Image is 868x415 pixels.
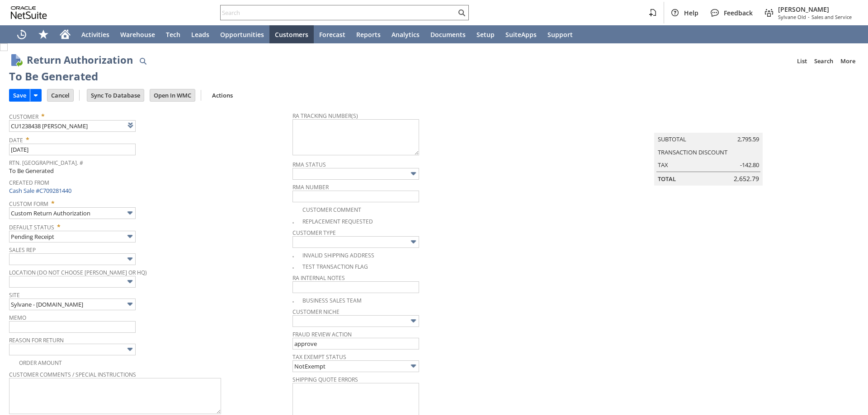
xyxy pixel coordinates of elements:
[302,263,368,270] a: Test Transaction Flag
[408,168,419,179] img: More Options
[292,308,340,316] a: Customer Niche
[9,224,54,231] a: Default Status
[292,376,358,383] a: Shipping Quote Errors
[302,206,361,214] a: Customer Comment
[87,89,144,101] input: Sync To Database
[456,7,467,18] svg: Search
[9,113,38,121] a: Customer
[471,25,500,43] a: Setup
[9,159,83,167] a: Rtn. [GEOGRAPHIC_DATA]. #
[811,54,837,68] a: Search
[658,175,676,183] a: Total
[292,161,326,168] a: RMA Status
[9,120,136,132] input: <Type then tab>
[38,29,49,40] svg: Shortcuts
[808,14,810,20] span: -
[9,89,30,101] input: Save
[302,218,373,225] a: Replacement Requested
[505,30,537,39] span: SuiteApps
[221,7,456,18] input: Search
[740,161,759,169] span: -142.80
[9,200,48,208] a: Custom Form
[125,344,135,354] img: More Options
[778,5,852,14] span: [PERSON_NAME]
[11,6,47,19] svg: logo
[292,274,345,282] a: RA Internal Notes
[215,25,269,43] a: Opportunities
[356,30,381,39] span: Reports
[19,359,62,367] a: Order Amount
[319,30,345,39] span: Forecast
[60,29,71,40] svg: Home
[27,52,133,67] h1: Return Authorization
[9,314,26,322] a: Memo
[737,135,759,143] span: 2,795.59
[9,336,64,344] a: Reason For Return
[275,30,308,39] span: Customers
[392,30,420,39] span: Analytics
[408,361,419,371] img: More Options
[658,148,727,156] a: Transaction Discount
[33,25,54,43] div: Shortcuts
[16,29,27,40] svg: Recent Records
[302,297,362,304] a: Business Sales Team
[292,360,419,372] input: NotExempt
[150,89,195,101] input: Open In WMC
[292,331,352,338] a: Fraud Review Action
[125,254,135,264] img: More Options
[658,135,686,143] a: Subtotal
[76,25,115,43] a: Activities
[269,25,314,43] a: Customers
[408,237,419,247] img: More Options
[125,276,135,287] img: More Options
[430,30,466,39] span: Documents
[314,25,351,43] a: Forecast
[9,136,23,144] a: Date
[125,231,135,242] img: More Options
[81,30,109,39] span: Activities
[386,25,425,43] a: Analytics
[9,207,136,219] input: Custom Return Authorization
[160,25,186,43] a: Tech
[137,56,148,66] img: Quick Find
[11,25,33,43] a: Recent Records
[125,208,135,218] img: More Options
[220,30,264,39] span: Opportunities
[115,25,160,43] a: Warehouse
[658,161,668,169] a: Tax
[542,25,578,43] a: Support
[302,252,374,259] a: Invalid Shipping Address
[684,9,698,17] span: Help
[476,30,495,39] span: Setup
[292,183,329,191] a: RMA Number
[292,229,336,237] a: Customer Type
[186,25,215,43] a: Leads
[734,174,759,183] span: 2,652.79
[9,167,54,175] span: To Be Generated
[208,91,236,99] a: Actions
[9,246,36,254] a: Sales Rep
[47,89,73,101] input: Cancel
[292,353,346,361] a: Tax Exempt Status
[9,231,136,242] input: Pending Receipt
[500,25,542,43] a: SuiteApps
[351,25,386,43] a: Reports
[724,9,753,17] span: Feedback
[408,316,419,326] img: More Options
[811,14,852,20] span: Sales and Service
[547,30,573,39] span: Support
[54,25,76,43] a: Home
[425,25,471,43] a: Documents
[793,54,811,68] a: List
[9,291,20,299] a: Site
[778,14,806,20] span: Sylvane Old
[9,187,71,195] a: Cash Sale #C709281440
[125,299,135,309] img: More Options
[9,179,49,187] a: Created From
[654,118,763,133] caption: Summary
[9,371,136,378] a: Customer Comments / Special Instructions
[166,30,180,39] span: Tech
[837,54,859,68] a: More
[191,30,209,39] span: Leads
[9,269,147,276] a: Location (Do Not Choose [PERSON_NAME] or HQ)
